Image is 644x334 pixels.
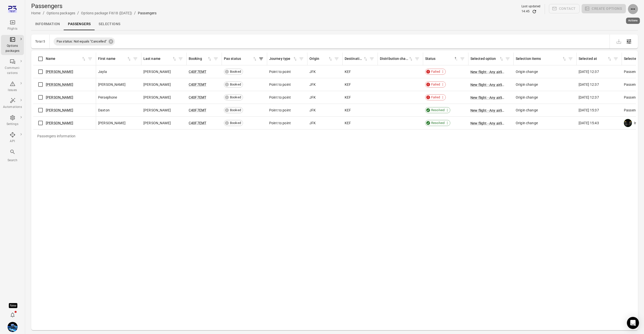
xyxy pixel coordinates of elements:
button: Filter by status [459,55,466,63]
div: Last name [143,56,172,62]
span: Filter by selection items [567,55,574,63]
h1: Passengers [31,2,156,10]
span: Please make a selection to create communications [549,4,580,14]
span: [DATE] 15:37 [579,108,599,113]
div: Settings [3,122,22,127]
span: Resolved [429,108,446,113]
span: Daxton [98,108,110,113]
a: [PERSON_NAME] [46,82,73,87]
button: Filter by selected option [504,55,511,63]
span: Journey type [269,56,298,62]
span: [PERSON_NAME] [98,120,126,126]
li: / [134,10,136,16]
div: Sort by first name in ascending order [98,56,132,62]
a: Options package FI618 ([DATE]) [81,11,132,15]
li: / [77,10,79,16]
span: [DATE] 12:37 [579,69,599,74]
span: KEF [345,95,351,100]
span: KEF [345,82,351,87]
span: Origin change [516,82,538,87]
span: KEF [345,108,351,113]
div: Tooltip anchor [9,303,17,308]
div: Selected option [470,56,499,62]
button: Filter by first name [132,55,139,63]
span: Passenger [624,95,641,100]
a: Issues [1,79,24,94]
span: [PERSON_NAME] [143,108,171,113]
span: [PERSON_NAME] [143,95,171,100]
span: Failed [429,95,442,100]
span: [PERSON_NAME] [143,82,171,87]
div: Failed [425,69,446,75]
a: [PERSON_NAME] [46,95,73,99]
li: / [43,10,45,16]
span: Filter by distribution channel [413,55,421,63]
button: Open table configuration [624,36,634,47]
a: C40F7EMT [189,95,206,99]
div: Actions [626,18,640,24]
span: Please make a selection to export [614,39,624,44]
div: Options packages [3,44,22,54]
nav: Local navigation [31,18,638,30]
span: Point to point [269,69,291,74]
a: Settings [1,113,24,128]
a: C40F7EMT [189,82,206,87]
span: [PERSON_NAME] [143,120,171,126]
div: Pax status: Not equals "Cancelled" [54,37,115,46]
div: Sort by booking in ascending order [189,56,212,62]
span: Selected at [579,56,612,62]
span: Filter by destination [368,55,376,63]
div: Sort by name in ascending order [46,56,86,62]
div: Selection items [516,56,562,62]
span: Booked [228,95,243,100]
div: Issues [3,88,22,93]
span: Persephone [98,95,117,100]
a: Options packages [1,35,24,55]
span: Booking [189,56,212,62]
div: Open Intercom Messenger [627,317,639,329]
a: Automations [1,96,24,111]
div: Sort by journey type in ascending order [269,56,298,62]
a: C40F7EMT [189,70,206,74]
a: C40F7EMT [189,108,206,112]
span: KEF [345,69,351,74]
div: Last updated [521,4,541,9]
span: Resolved [429,120,446,126]
span: Passenger [624,82,641,87]
span: JFK [309,82,316,87]
a: [PERSON_NAME] [46,70,73,74]
span: Filter by origin [333,55,340,63]
a: Home [31,11,41,15]
div: Sort by status in descending order [425,56,459,62]
span: Selected option [470,56,504,62]
div: First name [98,56,127,62]
div: Selected at [579,56,607,62]
span: Pax status [224,56,257,62]
span: Point to point [269,108,291,113]
a: C40F7EMT [189,121,206,125]
span: Point to point [269,120,291,126]
span: Point to point [269,82,291,87]
div: 14:45 [521,9,530,14]
a: Selections [95,18,124,30]
span: Origin change [516,120,538,126]
span: Failed [429,69,442,74]
div: Distribution channel [380,56,408,62]
div: Flights [3,26,22,31]
div: Sort by last name in ascending order [143,56,177,62]
span: Filter by selected at [612,55,620,63]
span: Iris [634,120,639,126]
div: Pax status [224,56,252,62]
div: Sort by pax status in ascending order [224,56,257,62]
span: [DATE] 12:37 [579,82,599,87]
span: JFK [309,95,316,100]
button: Filter by name [86,55,94,63]
button: Filter by pax status [257,55,265,63]
div: Sort by selected option in ascending order [470,56,504,62]
a: API [1,130,24,145]
div: Destination [345,56,363,62]
span: Name [46,56,86,62]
